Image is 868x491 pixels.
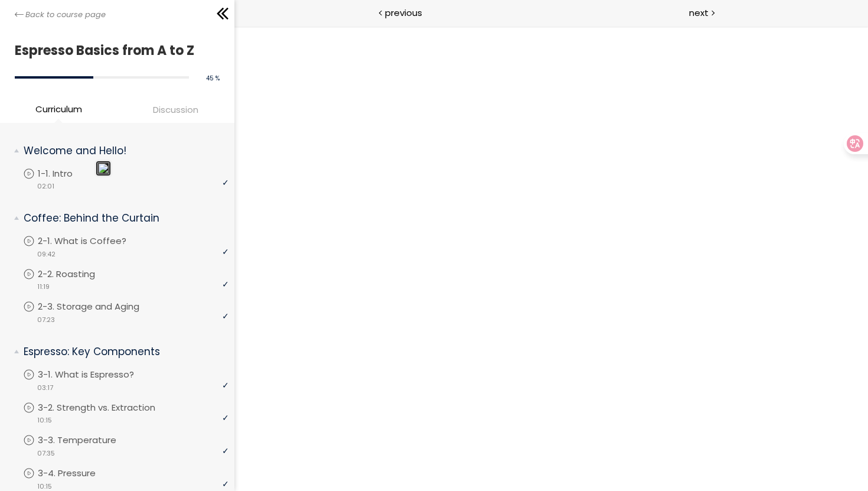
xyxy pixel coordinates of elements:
span: 10:15 [37,415,52,425]
span: Discussion [153,103,198,116]
p: 2-2. Roasting [38,268,119,281]
a: Back to course page [15,9,106,21]
p: 1-1. Intro [38,167,96,180]
p: 3-4. Pressure [38,467,119,480]
p: 2-3. Storage and Aging [38,300,163,313]
span: 03:17 [37,383,53,393]
span: 02:01 [37,181,54,191]
span: next [689,6,709,19]
p: 3-3. Temperature [38,434,140,447]
span: Curriculum [35,102,82,116]
p: Espresso: Key Components [24,344,220,359]
span: previous [385,6,422,19]
span: 07:35 [37,448,55,459]
p: 3-1. What is Espresso? [38,368,158,381]
span: Back to course page [25,9,106,21]
p: 2-1. What is Coffee? [38,235,150,248]
p: Welcome and Hello! [24,144,220,158]
span: 45 % [206,74,220,83]
p: Coffee: Behind the Curtain [24,211,220,226]
h1: Espresso Basics from A to Z [15,40,214,61]
span: 07:23 [37,315,55,325]
p: 3-2. Strength vs. Extraction [38,401,179,414]
span: 09:42 [37,249,56,259]
span: 11:19 [37,282,50,292]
